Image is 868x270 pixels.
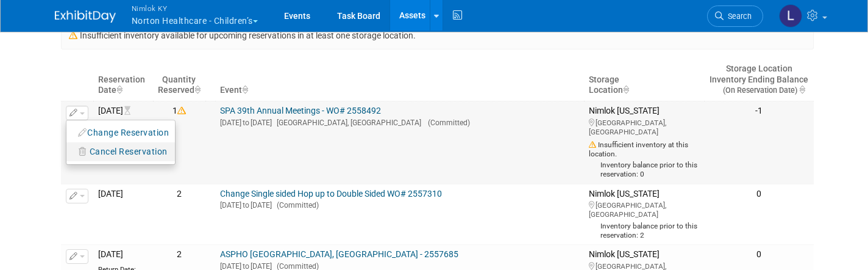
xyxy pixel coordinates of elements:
th: Storage Location : activate to sort column ascending [584,59,705,101]
img: Luc Schaefer [779,4,802,27]
div: Insufficient inventory at this location. [589,137,700,159]
a: Change Single sided Hop up to Double Sided WO# 2557310 [220,189,442,199]
div: [GEOGRAPHIC_DATA], [GEOGRAPHIC_DATA] [589,117,700,137]
a: SPA 39th Annual Meetings - WO# 2558492 [220,106,381,115]
span: (Committed) [423,119,470,127]
span: Nimlok KY [132,2,258,15]
th: ReservationDate : activate to sort column ascending [93,59,153,101]
div: -1 [710,106,808,117]
div: Nimlok [US_STATE] [589,106,700,179]
td: [DATE] [93,101,153,184]
th: Event : activate to sort column ascending [215,59,584,101]
div: Insufficient inventory available for upcoming reservations in at least one storage location. [61,21,814,49]
div: Nimlok [US_STATE] [589,189,700,240]
i: Insufficient quantity available at storage location [177,106,186,115]
i: Future Date [124,106,137,115]
span: Cancel Reservation [90,147,168,156]
div: [DATE] [DATE] [220,117,579,128]
a: ASPHO [GEOGRAPHIC_DATA], [GEOGRAPHIC_DATA] - 2557685 [220,249,458,259]
span: to [241,119,251,127]
button: Change Reservation [73,125,176,141]
th: Quantity&nbsp;&nbsp;&nbsp;Reserved : activate to sort column ascending [153,59,205,101]
div: 0 [710,249,808,260]
span: (Committed) [272,201,319,210]
div: [DATE] [DATE] [220,199,579,210]
div: Inventory balance prior to this reservation: 2 [589,220,700,240]
span: (On Reservation Date) [713,86,797,95]
div: Inventory balance prior to this reservation: 0 [589,159,700,179]
div: [GEOGRAPHIC_DATA], [GEOGRAPHIC_DATA] [589,199,700,219]
i: Insufficient quantity available at storage location [589,141,598,148]
img: ExhibitDay [55,10,116,23]
div: 0 [710,189,808,200]
a: Search [707,5,763,27]
span: to [241,201,251,210]
td: [DATE] [93,184,153,244]
span: [GEOGRAPHIC_DATA], [GEOGRAPHIC_DATA] [272,119,421,127]
th: Storage LocationInventory Ending Balance (On Reservation Date) : activate to sort column ascending [705,59,813,101]
td: 1 [153,101,205,184]
button: Cancel Reservation [73,144,174,160]
td: 2 [153,184,205,244]
span: Search [724,12,752,21]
